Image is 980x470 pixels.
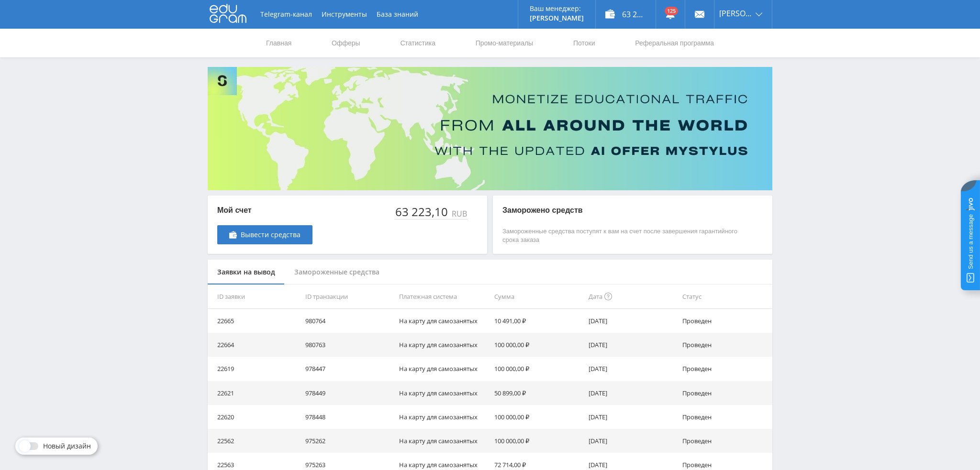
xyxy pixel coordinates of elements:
[241,231,301,239] span: Вывести средства
[490,333,584,357] td: 100 000,00 ₽
[43,442,91,450] span: Новый дизайн
[679,357,772,381] td: Проведен
[530,5,584,12] p: Ваш менеджер:
[208,260,285,285] div: Заявки на вывод
[301,429,395,453] td: 975262
[530,14,584,22] p: [PERSON_NAME]
[301,284,395,309] th: ID транзакции
[285,260,389,285] div: Замороженные средства
[301,357,395,381] td: 978447
[208,309,301,333] td: 22665
[585,381,679,405] td: [DATE]
[490,357,584,381] td: 100 000,00 ₽
[395,381,490,405] td: На карту для самозанятых
[395,284,490,309] th: Платежная система
[301,381,395,405] td: 978449
[301,405,395,429] td: 978448
[679,309,772,333] td: Проведен
[585,405,679,429] td: [DATE]
[301,309,395,333] td: 980764
[395,357,490,381] td: На карту для самозанятых
[208,357,301,381] td: 22619
[585,284,679,309] th: Дата
[331,29,361,57] a: Офферы
[490,381,584,405] td: 50 899,00 ₽
[679,429,772,453] td: Проведен
[217,205,312,216] p: Мой счет
[208,429,301,453] td: 22562
[634,29,715,57] a: Реферальная программа
[208,333,301,357] td: 22664
[395,309,490,333] td: На карту для самозанятых
[395,333,490,357] td: На карту для самозанятых
[217,225,312,244] a: Вывести средства
[208,284,301,309] th: ID заявки
[585,429,679,453] td: [DATE]
[265,29,292,57] a: Главная
[208,381,301,405] td: 22621
[475,29,534,57] a: Промо-материалы
[679,284,772,309] th: Статус
[208,67,772,190] img: Banner
[502,205,744,216] p: Заморожено средств
[679,381,772,405] td: Проведен
[585,357,679,381] td: [DATE]
[502,227,744,244] p: Замороженные средства поступят к вам на счет после завершения гарантийного срока заказа
[719,10,753,17] span: [PERSON_NAME]
[450,209,468,218] div: RUB
[585,309,679,333] td: [DATE]
[679,405,772,429] td: Проведен
[490,309,584,333] td: 10 491,00 ₽
[301,333,395,357] td: 980763
[490,429,584,453] td: 100 000,00 ₽
[679,333,772,357] td: Проведен
[394,205,450,219] div: 63 223,10
[490,405,584,429] td: 100 000,00 ₽
[395,429,490,453] td: На карту для самозанятых
[399,29,436,57] a: Статистика
[490,284,584,309] th: Сумма
[208,405,301,429] td: 22620
[585,333,679,357] td: [DATE]
[572,29,596,57] a: Потоки
[395,405,490,429] td: На карту для самозанятых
